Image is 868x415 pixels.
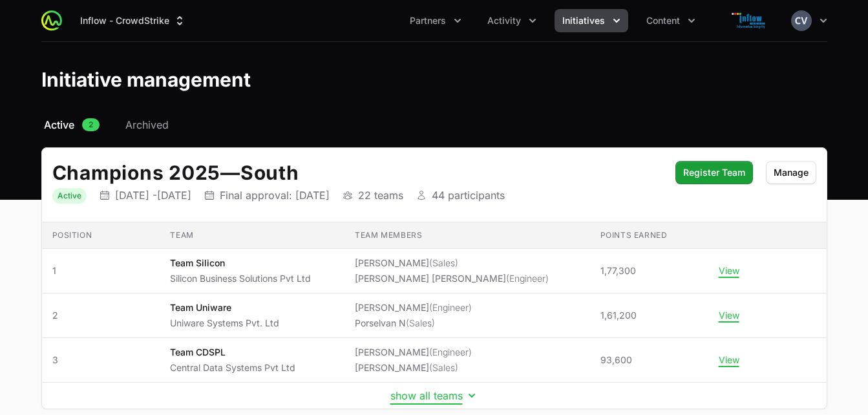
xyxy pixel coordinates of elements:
[344,222,590,249] th: Team members
[590,222,708,249] th: Points earned
[402,9,469,32] button: Partners
[62,9,703,32] div: Main navigation
[555,9,628,32] button: Initiatives
[719,8,781,34] img: Inflow
[390,389,478,402] button: show all teams
[683,165,745,180] span: Register Team
[355,301,472,314] li: [PERSON_NAME]
[355,361,472,374] li: [PERSON_NAME]
[355,317,472,330] li: Porselvan N
[170,272,311,285] p: Silicon Business Solutions Pvt Ltd
[791,10,812,31] img: Chandrashekhar V
[639,9,703,32] button: Content
[52,161,662,184] h2: Champions 2025 South
[41,68,251,91] h1: Initiative management
[123,117,171,133] a: Archived
[42,222,160,249] th: Position
[406,317,435,328] span: (Sales)
[170,361,295,374] p: Central Data Systems Pvt Ltd
[355,257,549,270] li: [PERSON_NAME]
[774,165,809,180] span: Manage
[646,14,680,27] span: Content
[220,161,240,184] span: —
[44,117,74,133] span: Active
[82,118,100,131] span: 2
[487,14,521,27] span: Activity
[432,189,505,202] p: 44 participants
[52,309,150,322] span: 2
[429,362,458,373] span: (Sales)
[170,257,311,270] p: Team Silicon
[72,9,194,32] button: Inflow - CrowdStrike
[220,189,330,202] p: Final approval: [DATE]
[675,161,753,184] button: Register Team
[72,9,194,32] div: Supplier switch menu
[719,265,739,277] button: View
[766,161,816,184] button: Manage
[125,117,169,133] span: Archived
[410,14,446,27] span: Partners
[41,10,62,31] img: ActivitySource
[358,189,403,202] p: 22 teams
[480,9,544,32] button: Activity
[160,222,344,249] th: Team
[41,117,827,133] nav: Initiative activity log navigation
[115,189,191,202] p: [DATE] - [DATE]
[355,272,549,285] li: [PERSON_NAME] [PERSON_NAME]
[170,346,295,359] p: Team CDSPL
[170,301,279,314] p: Team Uniware
[52,354,150,367] span: 3
[429,346,472,357] span: (Engineer)
[506,273,549,284] span: (Engineer)
[639,9,703,32] div: Content menu
[555,9,628,32] div: Initiatives menu
[41,117,102,133] a: Active2
[600,354,632,367] span: 93,600
[719,310,739,321] button: View
[402,9,469,32] div: Partners menu
[429,302,472,313] span: (Engineer)
[719,354,739,366] button: View
[480,9,544,32] div: Activity menu
[600,264,636,277] span: 1,77,300
[52,264,150,277] span: 1
[355,346,472,359] li: [PERSON_NAME]
[600,309,637,322] span: 1,61,200
[562,14,605,27] span: Initiatives
[429,257,458,268] span: (Sales)
[170,317,279,330] p: Uniware Systems Pvt. Ltd
[41,147,827,409] div: Initiative details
